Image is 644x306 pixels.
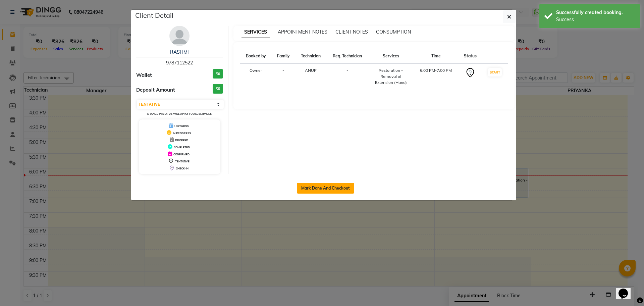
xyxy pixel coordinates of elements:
[414,63,459,90] td: 6:00 PM-7:00 PM
[240,63,272,90] td: Owner
[240,49,272,63] th: Booked by
[295,49,326,63] th: Technician
[459,49,482,63] th: Status
[175,139,188,142] span: DROPPED
[414,49,459,63] th: Time
[278,29,327,35] span: APPOINTMENT NOTES
[136,86,175,94] span: Deposit Amount
[173,153,190,156] span: CONFIRMED
[272,49,295,63] th: Family
[335,29,368,35] span: CLIENT NOTES
[272,63,295,90] td: -
[213,69,223,79] h3: ₹0
[488,68,502,76] button: START
[556,9,635,16] div: Successfully created booking.
[135,10,173,20] h5: Client Detail
[147,112,212,115] small: Change in status will apply to all services.
[241,26,270,38] span: SERVICES
[175,160,190,163] span: TENTATIVE
[176,167,189,170] span: CHECK-IN
[213,84,223,94] h3: ₹0
[368,49,414,63] th: Services
[173,132,191,135] span: IN PROGRESS
[556,16,635,23] div: Success
[297,183,354,194] button: Mark Done And Checkout
[169,26,190,46] img: avatar
[372,67,410,86] div: Restoration - Removal of Extension (Hand)
[166,60,193,66] span: 9787112522
[326,63,368,90] td: -
[326,49,368,63] th: Req. Technician
[174,146,190,149] span: COMPLETED
[616,279,637,299] iframe: chat widget
[305,68,317,73] span: ANUP
[136,71,152,79] span: Wallet
[170,49,189,55] a: RASHMI
[174,124,189,128] span: UPCOMING
[376,29,411,35] span: CONSUMPTION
